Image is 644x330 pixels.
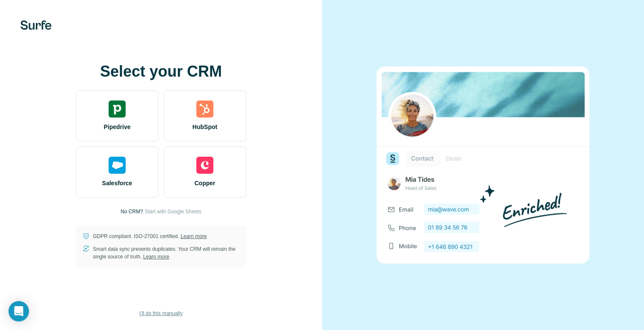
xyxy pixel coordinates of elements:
[93,232,207,240] p: GDPR compliant. ISO-27001 certified.
[20,20,52,30] img: Surfe's logo
[196,100,213,118] img: hubspot's logo
[9,301,29,321] div: Open Intercom Messenger
[102,179,132,187] span: Salesforce
[133,307,188,320] button: I’ll do this manually
[93,245,239,261] p: Smart data sync prevents duplicates. Your CRM will remain the single source of truth.
[145,208,201,215] button: Start with Google Sheets
[109,100,126,118] img: pipedrive's logo
[193,123,217,131] span: HubSpot
[181,233,207,239] a: Learn more
[121,208,143,215] p: No CRM?
[195,179,216,187] span: Copper
[103,123,130,131] span: Pipedrive
[109,157,126,174] img: salesforce's logo
[143,254,169,260] a: Learn more
[139,310,182,317] span: I’ll do this manually
[76,63,246,80] h1: Select your CRM
[196,157,213,174] img: copper's logo
[377,66,589,264] img: none image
